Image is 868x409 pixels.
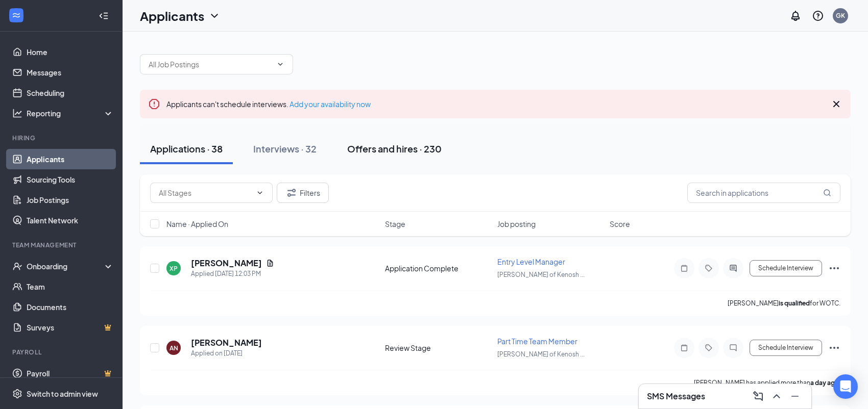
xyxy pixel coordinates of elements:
input: All Stages [159,187,252,198]
svg: ChevronDown [256,189,264,197]
span: [PERSON_NAME] of Kenosh ... [497,350,585,358]
div: XP [170,264,178,273]
h3: SMS Messages [647,391,705,402]
div: AN [170,344,178,352]
svg: ActiveChat [727,264,739,272]
span: Stage [385,219,405,229]
svg: Minimize [789,390,801,402]
div: GK [836,11,845,20]
b: is qualified [779,299,810,307]
div: Review Stage [385,343,491,353]
svg: ChatInactive [727,344,739,352]
div: Interviews · 32 [253,142,317,155]
svg: Settings [12,389,22,399]
span: [PERSON_NAME] of Kenosh ... [497,271,585,278]
button: Minimize [787,388,803,404]
input: Search in applications [687,183,840,203]
svg: ComposeMessage [752,390,764,402]
svg: Document [266,259,274,267]
svg: Tag [703,344,715,352]
a: Team [27,276,114,297]
button: Filter Filters [277,183,329,203]
div: Payroll [12,348,112,356]
h5: [PERSON_NAME] [191,337,262,348]
span: Job posting [497,219,536,229]
h5: [PERSON_NAME] [191,258,262,269]
div: Switch to admin view [27,389,98,399]
span: Score [610,219,630,229]
span: Entry Level Manager [497,257,565,266]
a: Home [27,42,114,62]
svg: MagnifyingGlass [823,189,831,197]
svg: QuestionInfo [812,10,824,22]
span: Applicants can't schedule interviews. [166,99,371,109]
a: Messages [27,62,114,83]
svg: Tag [703,264,715,272]
input: All Job Postings [149,59,272,70]
svg: Note [678,344,690,352]
a: Job Postings [27,190,114,210]
svg: ChevronDown [208,10,221,22]
a: PayrollCrown [27,363,114,384]
a: Scheduling [27,83,114,103]
svg: Cross [830,98,842,110]
h1: Applicants [140,7,204,24]
a: SurveysCrown [27,317,114,338]
svg: UserCheck [12,261,22,271]
p: [PERSON_NAME] for WOTC. [728,299,840,308]
span: Part Time Team Member [497,337,577,346]
div: Application Complete [385,263,491,273]
div: Applied on [DATE] [191,348,262,359]
svg: Ellipses [828,342,840,354]
a: Talent Network [27,210,114,231]
svg: ChevronUp [770,390,783,402]
p: [PERSON_NAME] has applied more than . [694,378,840,387]
button: Schedule Interview [750,340,822,356]
button: Schedule Interview [750,260,822,276]
svg: ChevronDown [276,60,284,68]
div: Team Management [12,241,112,249]
button: ComposeMessage [750,388,766,404]
a: Add your availability now [290,99,371,109]
svg: Collapse [99,11,109,21]
div: Reporting [27,108,114,118]
div: Offers and hires · 230 [347,142,442,155]
a: Applicants [27,149,114,169]
svg: Filter [285,187,298,199]
svg: Error [148,98,160,110]
svg: Notifications [789,10,802,22]
a: Documents [27,297,114,317]
span: Name · Applied On [166,219,228,229]
svg: Note [678,264,690,272]
div: Open Intercom Messenger [833,374,858,399]
svg: Ellipses [828,262,840,274]
b: a day ago [810,379,839,387]
button: ChevronUp [768,388,785,404]
div: Applied [DATE] 12:03 PM [191,269,274,279]
div: Hiring [12,134,112,142]
a: Sourcing Tools [27,169,114,190]
div: Applications · 38 [150,142,223,155]
svg: Analysis [12,108,22,118]
svg: WorkstreamLogo [11,10,21,20]
div: Onboarding [27,261,105,271]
